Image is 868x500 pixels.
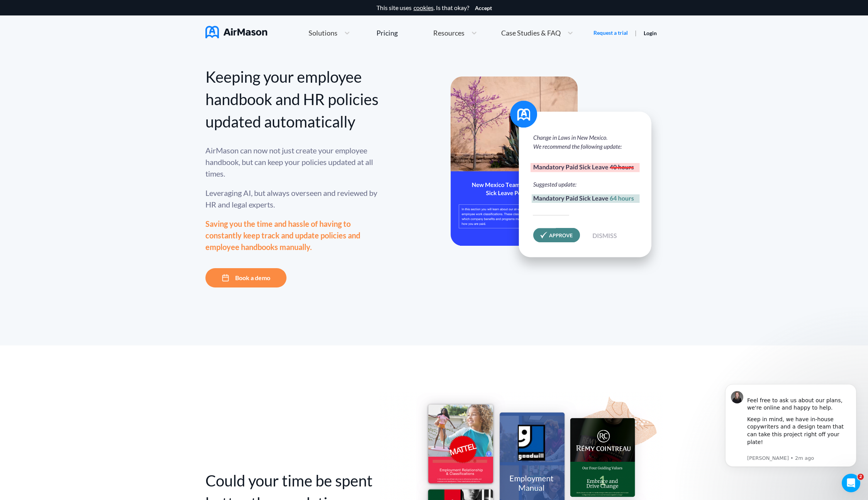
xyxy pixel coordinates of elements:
[376,26,398,40] a: Pricing
[205,66,379,133] div: Keeping your employee handbook and HR policies updated automatically
[414,4,434,11] a: cookies
[451,77,663,276] img: handbook apu
[376,29,398,36] div: Pricing
[205,218,379,253] div: Saving you the time and hassle of having to constantly keep track and update policies and employe...
[501,29,561,36] span: Case Studies & FAQ
[205,187,379,210] div: Leveraging AI, but always overseen and reviewed by HR and legal experts.
[475,5,492,11] button: Accept cookies
[644,30,657,36] a: Login
[842,474,860,492] iframe: Intercom live chat
[714,380,868,479] iframe: Intercom notifications message
[433,29,465,36] span: Resources
[205,268,287,287] button: Book a demo
[593,29,628,37] a: Request a trial
[205,145,379,179] div: AirMason can now not just create your employee handbook, but can keep your policies updated at al...
[309,29,337,36] span: Solutions
[635,29,637,36] span: |
[205,26,267,38] img: AirMason Logo
[858,474,864,480] span: 2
